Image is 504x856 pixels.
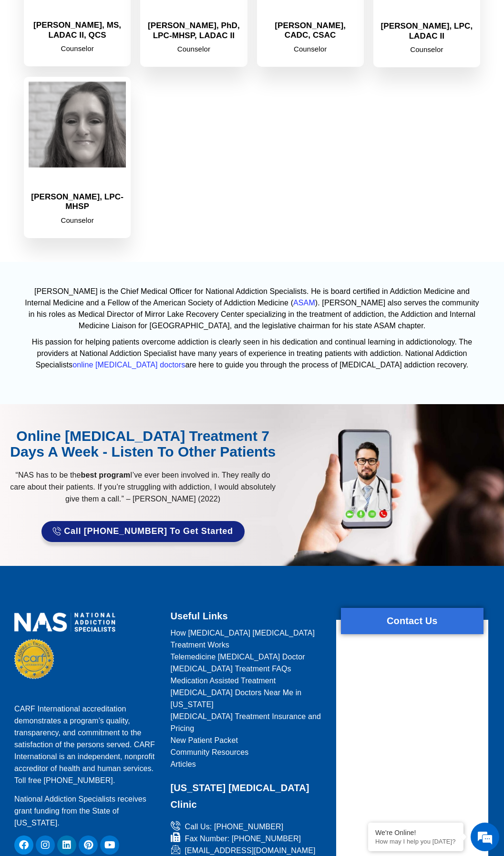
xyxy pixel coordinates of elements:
p: How may I help you today? [375,838,456,845]
a: Call Us: [PHONE_NUMBER] [171,821,325,833]
a: Call [PHONE_NUMBER] to Get Started [41,521,245,542]
p: His passion for helping patients overcome addiction is clearly seen in his dedication and continu... [24,336,480,371]
h2: [PERSON_NAME], MS, LADAC II, QCS [29,21,126,40]
span: Articles [171,758,196,770]
a: Telemedicine [MEDICAL_DATA] Doctor [171,651,325,663]
h2: [PERSON_NAME], LPC, LADAC II [378,21,475,41]
p: Counselor [145,43,242,55]
h2: [PERSON_NAME], PhD, LPC-MHSP, LADAC II [145,21,242,41]
p: National Addiction Specialists receives grant funding from the State of [US_STATE]. [14,793,159,829]
a: [MEDICAL_DATA] Doctors Near Me in [US_STATE] [171,687,325,710]
span: [MEDICAL_DATA] Treatment FAQs [171,663,291,675]
div: Navigation go back [10,49,25,63]
span: Call Us: [PHONE_NUMBER] [183,821,284,833]
span: Fax Number: [PHONE_NUMBER] [183,833,301,845]
span: Medication Assisted Treatment [171,675,276,687]
a: [MEDICAL_DATA] Treatment Insurance and Pricing [171,710,325,734]
a: How [MEDICAL_DATA] [MEDICAL_DATA] Treatment Works [171,627,325,651]
div: Minimize live chat window [156,5,179,28]
p: [PERSON_NAME] is the Chief Medical Officer for National Addiction Specialists. He is board certif... [24,286,480,332]
textarea: Type your message and hit 'Enter' [5,261,182,294]
img: national addiction specialists online suboxone doctors clinic for opioid addiction treatment [14,613,115,632]
a: [MEDICAL_DATA] Treatment FAQs [171,663,325,675]
p: “NAS has to be the I’ve ever been involved in. They really do care about their patients. If you’r... [10,469,276,505]
h2: [US_STATE] [MEDICAL_DATA] Clinic [171,780,325,813]
div: Online [MEDICAL_DATA] Treatment 7 Days A Week - Listen to Other Patients [10,428,276,459]
a: Fax Number: [PHONE_NUMBER] [171,833,325,845]
p: Counselor [378,43,475,55]
strong: best program [81,471,130,479]
span: Community Resources [171,746,249,758]
a: New Patient Packet [171,734,325,746]
div: We're Online! [375,829,456,836]
span: Telemedicine [MEDICAL_DATA] Doctor [171,651,305,663]
h2: Useful Links [171,608,325,625]
p: Counselor [262,43,359,55]
img: CARF Seal [14,639,54,679]
span: New Patient Packet [171,734,238,746]
h2: [PERSON_NAME], CADC, CSAC [262,21,359,41]
p: Counselor [29,214,126,226]
span: We're online! [55,120,132,217]
a: ASAM [293,299,315,307]
h2: [PERSON_NAME], LPC-MHSP [29,192,126,212]
p: CARF International accreditation demonstrates a program’s quality, transparency, and commitment t... [14,703,159,786]
p: Counselor [29,42,126,54]
h2: Contact Us [341,613,483,629]
a: online [MEDICAL_DATA] doctors [72,361,185,369]
span: Call [PHONE_NUMBER] to Get Started [64,527,233,536]
a: Community Resources [171,746,325,758]
div: Chat with us now [64,50,175,63]
a: Medication Assisted Treatment [171,675,325,687]
a: Articles [171,758,325,770]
